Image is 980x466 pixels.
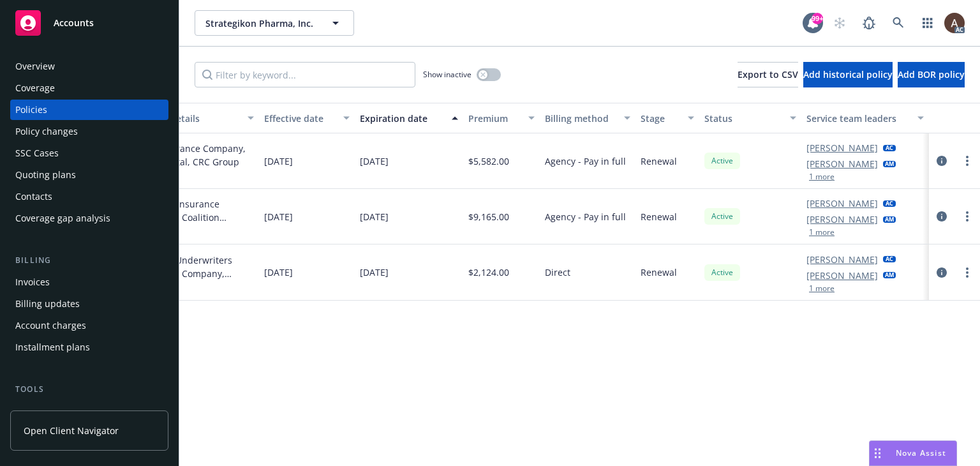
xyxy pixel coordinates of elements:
div: SSC Cases [15,143,59,163]
span: Renewal [641,210,677,223]
div: 99+ [812,13,823,24]
div: Premium [468,112,521,125]
span: [DATE] [264,266,293,279]
span: Renewal [641,266,677,279]
a: circleInformation [934,209,949,224]
a: Account charges [10,315,168,336]
div: Expiration date [360,112,444,125]
div: Effective date [264,112,336,125]
a: Policy changes [10,121,168,142]
div: Coverage [15,78,55,98]
button: Strategikon Pharma, Inc. [195,10,354,36]
span: Add BOR policy [898,68,965,80]
div: Policy changes [15,121,78,142]
span: [DATE] [360,154,389,168]
span: Show all [137,280,254,291]
img: photo [944,13,965,33]
a: Invoices [10,272,168,292]
div: Invoices [15,272,50,292]
span: [DATE] [360,210,389,223]
a: more [960,209,975,224]
span: Nova Assist [896,447,946,458]
div: Policies [15,100,47,120]
a: Policies [10,100,168,120]
button: 1 more [809,173,835,181]
span: [DATE] [264,210,293,223]
span: Active [709,155,735,167]
a: [PERSON_NAME] [806,269,878,282]
button: Add BOR policy [898,62,965,87]
span: Show all [137,224,254,235]
div: Overview [15,56,55,77]
a: Contacts [10,186,168,207]
div: Market details [137,112,240,125]
span: $9,165.00 [468,210,509,223]
div: Drag to move [870,441,886,465]
a: [PERSON_NAME] [806,253,878,266]
span: $5,582.00 [468,154,509,168]
button: Premium [463,103,540,133]
input: Filter by keyword... [195,62,415,87]
a: circleInformation [934,153,949,169]
a: [PERSON_NAME] [806,197,878,210]
a: more [960,153,975,169]
div: Tools [10,383,168,396]
a: Coverage gap analysis [10,208,168,229]
span: Export to CSV [738,68,798,80]
div: Stage [641,112,680,125]
button: Service team leaders [801,103,929,133]
div: Billing updates [15,294,80,314]
a: Start snowing [827,10,852,36]
span: Accounts [54,18,94,28]
span: Renewal [641,154,677,168]
button: Nova Assist [869,440,957,466]
div: AXIS Insurance Company, AXIS Capital, CRC Group [137,142,254,169]
a: circleInformation [934,265,949,280]
span: Add historical policy [803,68,893,80]
button: Expiration date [355,103,463,133]
button: Add historical policy [803,62,893,87]
div: Account charges [15,315,86,336]
a: Overview [10,56,168,77]
a: Quoting plans [10,165,168,185]
div: Service team leaders [806,112,910,125]
button: Stage [635,103,699,133]
span: [DATE] [360,266,389,279]
span: Show inactive [423,69,471,80]
span: Active [709,267,735,278]
div: Hartford Underwriters Insurance Company, Hartford Insurance Group [137,253,254,280]
a: [PERSON_NAME] [806,157,878,170]
span: Active [709,211,735,222]
a: Search [886,10,911,36]
div: Billing [10,254,168,267]
div: Coverage gap analysis [15,208,110,229]
div: Coalition Insurance Company, Coalition Insurance Solutions (Carrier), CRC Group [137,197,254,224]
div: Billing method [545,112,616,125]
span: Agency - Pay in full [545,154,626,168]
button: Status [699,103,801,133]
a: Switch app [915,10,940,36]
a: Installment plans [10,337,168,357]
span: Open Client Navigator [24,424,119,437]
span: Show all [137,169,254,179]
a: Billing updates [10,294,168,314]
div: Status [704,112,782,125]
a: [PERSON_NAME] [806,213,878,226]
div: Contacts [15,186,52,207]
a: more [960,265,975,280]
span: Direct [545,266,570,279]
span: $2,124.00 [468,266,509,279]
a: Accounts [10,5,168,41]
div: Quoting plans [15,165,76,185]
a: Coverage [10,78,168,98]
button: Billing method [540,103,635,133]
a: [PERSON_NAME] [806,141,878,154]
div: Installment plans [15,337,90,357]
button: 1 more [809,229,835,236]
a: Report a Bug [856,10,882,36]
span: Agency - Pay in full [545,210,626,223]
button: Export to CSV [738,62,798,87]
button: 1 more [809,285,835,292]
button: Market details [131,103,259,133]
a: SSC Cases [10,143,168,163]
